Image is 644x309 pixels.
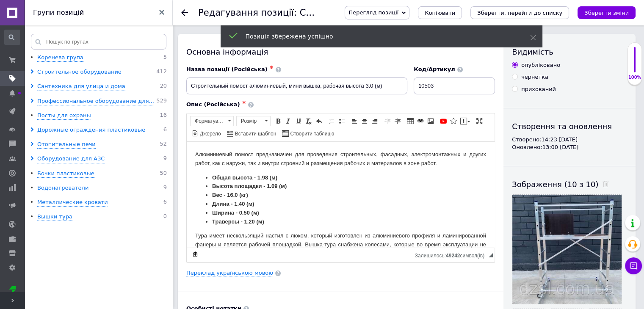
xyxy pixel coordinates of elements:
[186,66,268,72] span: Назва позиції (Російська)
[234,130,276,138] span: Вставити шаблон
[512,121,627,132] div: Створення та оновлення
[414,66,455,72] span: Код/Артикул
[37,112,91,120] div: Посты для охраны
[25,33,91,39] strong: Общая высота - 1.98 (м)
[186,101,240,108] span: Опис (Російська)
[512,136,627,143] div: Створено: 14:23 [DATE]
[37,97,154,105] div: Профессиональное оборудование для...
[25,41,100,47] strong: Высота площадки - 1.09 (м)
[327,116,336,126] a: Вставити/видалити нумерований список
[425,10,455,16] span: Копіювати
[521,73,548,81] div: чернетка
[163,155,167,163] span: 9
[415,251,489,259] div: Кiлькiсть символiв
[304,116,313,126] a: Видалити форматування
[418,6,462,19] button: Копіювати
[160,141,167,149] span: 52
[156,97,167,105] span: 529
[281,129,335,138] a: Створити таблицю
[370,116,379,126] a: По правому краю
[160,170,167,178] span: 50
[187,142,495,248] iframe: Редактор, 50BBDA5E-5CF2-43BF-98EB-70995E5E9673
[242,100,246,105] span: ✱
[449,116,458,126] a: Вставити іконку
[477,10,562,16] i: Зберегти, перейти до списку
[163,54,167,62] span: 5
[163,126,167,134] span: 6
[199,130,221,138] span: Джерело
[489,253,493,257] span: Потягніть для зміни розмірів
[627,42,642,85] div: 100% Якість заповнення
[426,116,435,126] a: Зображення
[25,68,72,74] strong: Ширина - 0.50 (м)
[160,83,167,91] span: 20
[446,253,460,259] span: 49242
[31,34,166,50] input: Пошук по групах
[37,54,83,62] div: Коренева група
[393,116,402,126] a: Збільшити відступ
[37,213,72,221] div: Вышки тура
[274,116,283,126] a: Жирний (Ctrl+B)
[294,116,303,126] a: Підкреслений (Ctrl+U)
[37,141,96,149] div: Отопительные печи
[25,77,77,83] strong: Траверсы - 1.20 (м)
[289,130,334,138] span: Створити таблицю
[37,199,108,207] div: Металлические кровати
[25,59,67,65] strong: Длина - 1.40 (м)
[578,6,636,19] button: Зберегти зміни
[521,61,560,69] div: опубліковано
[8,90,299,116] p: Тура имеет нескользящий настил с люком, который изготовлен из алюминиевого профиля и ламинированн...
[512,179,627,190] div: Зображення (10 з 10)
[459,116,471,126] a: Вставити повідомлення
[512,143,627,151] div: Оновлено: 13:00 [DATE]
[190,116,234,126] a: Форматування
[8,8,299,26] p: Алюминиевый помост предназначен для проведения строительных, фасадных, электромонтажных и других ...
[25,50,61,56] strong: Вес - 16.0 (кг)
[521,86,556,93] div: прихований
[314,116,323,126] a: Повернути (Ctrl+Z)
[236,116,271,126] a: Розмір
[163,199,167,207] span: 6
[191,129,222,138] a: Джерело
[270,65,274,70] span: ✱
[237,116,262,126] span: Розмір
[8,8,299,168] body: Редактор, 50BBDA5E-5CF2-43BF-98EB-70995E5E9673
[186,77,407,94] input: Наприклад, H&M жіноча сукня зелена 38 розмір вечірня максі з блискітками
[37,83,125,91] div: Сантехника для улица и дома
[186,270,273,276] a: Переклад українською мовою
[156,68,167,76] span: 412
[416,116,425,126] a: Вставити/Редагувати посилання (Ctrl+L)
[37,170,94,178] div: Бочки пластиковые
[383,116,392,126] a: Зменшити відступ
[37,68,122,76] div: Строительное оборудование
[439,116,448,126] a: Додати відео з YouTube
[37,155,105,163] div: Оборудование для АЗС
[181,9,188,16] div: Повернутися назад
[284,116,293,126] a: Курсив (Ctrl+I)
[163,213,167,221] span: 0
[186,47,495,57] div: Основна інформація
[512,47,627,57] div: Видимість
[37,184,88,192] div: Водонагреватели
[625,257,642,274] button: Чат з покупцем
[628,74,641,80] div: 100%
[406,116,415,126] a: Таблиця
[191,250,200,259] a: Зробити резервну копію зараз
[584,10,629,16] i: Зберегти зміни
[160,112,167,120] span: 16
[37,126,145,134] div: Дорожные ограждения пластиковые
[337,116,346,126] a: Вставити/видалити маркований список
[470,6,569,19] button: Зберегти, перейти до списку
[246,32,509,41] div: Позиція збережена успішно
[226,129,278,138] a: Вставити шаблон
[475,116,484,126] a: Максимізувати
[350,116,359,126] a: По лівому краю
[163,184,167,192] span: 9
[191,116,225,126] span: Форматування
[360,116,369,126] a: По центру
[348,9,398,16] span: Перегляд позиції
